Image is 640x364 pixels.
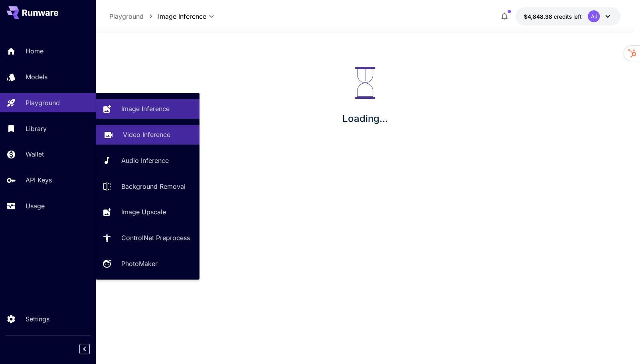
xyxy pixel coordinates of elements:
p: Loading... [342,112,388,126]
nav: breadcrumb [109,12,158,21]
p: Image Upscale [121,207,166,217]
p: Video Inference [123,130,170,139]
div: Collapse sidebar [85,342,96,356]
p: API Keys [26,175,52,185]
p: Settings [26,314,49,324]
p: ControlNet Preprocess [121,233,190,243]
p: Image Inference [121,104,170,114]
p: Playground [109,12,144,21]
a: PhotoMaker [96,254,200,274]
p: PhotoMaker [121,259,158,268]
p: Playground [26,98,60,108]
button: Collapse sidebar [79,344,90,354]
div: AJ [588,10,600,22]
p: Audio Inference [121,156,169,165]
p: Background Removal [121,182,186,191]
a: Image Inference [96,99,200,119]
p: Usage [26,201,45,211]
a: Video Inference [96,125,200,145]
span: credits left [553,13,581,20]
button: $4,848.3766 [516,7,620,25]
a: Image Upscale [96,202,200,222]
p: Home [26,46,43,56]
a: Background Removal [96,176,200,196]
p: Wallet [26,149,44,159]
span: $4,848.38 [523,13,553,20]
span: Image Inference [158,12,206,21]
p: Models [26,72,47,82]
div: $4,848.3766 [523,12,581,21]
p: Library [26,124,47,133]
a: ControlNet Preprocess [96,228,200,248]
a: Audio Inference [96,151,200,170]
